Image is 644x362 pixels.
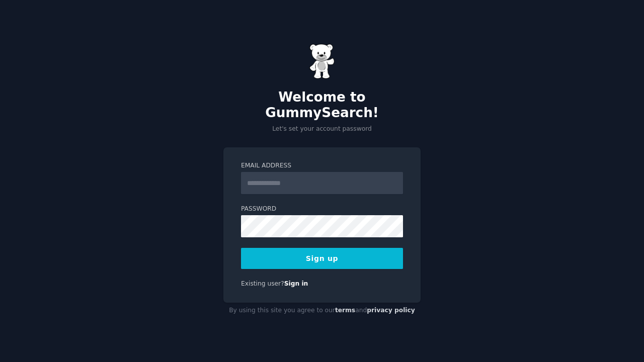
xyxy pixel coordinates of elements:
p: Let's set your account password [223,125,421,134]
div: By using this site you agree to our and [223,303,421,319]
label: Password [241,205,403,214]
label: Email Address [241,161,403,170]
img: Gummy Bear [309,44,335,79]
a: Sign in [284,280,308,287]
a: privacy policy [367,307,415,314]
h2: Welcome to GummySearch! [223,89,421,121]
button: Sign up [241,248,403,269]
span: Existing user? [241,280,284,287]
a: terms [335,307,355,314]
